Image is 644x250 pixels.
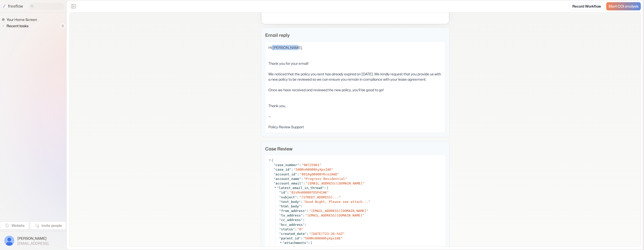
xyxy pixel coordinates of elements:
[327,191,329,194] span: "
[281,232,305,236] span: created_date
[305,200,368,204] span: Good Night, Please see attach...
[8,3,23,9] p: freeflow
[279,186,322,190] span: latest_email_in_thread
[265,32,445,39] p: Email reply
[308,241,310,245] span: :
[305,223,307,227] span: :
[345,177,347,181] span: "
[301,227,303,231] span: "
[305,209,307,213] span: "
[281,209,305,213] span: from_address
[311,232,343,236] span: [DATE]T23:26:54Z
[59,23,66,29] span: 0
[2,3,23,9] a: freeflow
[303,181,305,185] span: :
[300,172,302,176] span: "
[265,42,445,133] div: Hi [PERSON_NAME], Thank you for your email! We noticed that the policy you sent has already expir...
[284,241,306,245] span: attachments
[275,181,301,185] span: account_email
[306,241,308,245] span: "
[303,200,305,204] span: "
[2,23,30,29] button: Recent tasks
[275,168,289,171] span: case_id
[30,222,66,230] button: Invite people
[368,200,370,204] span: "
[291,191,327,194] span: 02sRn00000fO5F4IAK
[303,218,305,222] span: :
[301,195,339,199] span: [STREET_ADDRESS]...
[279,213,281,217] span: "
[319,163,321,167] span: "
[309,209,311,213] span: "
[274,172,276,176] span: "
[301,181,303,185] span: "
[69,2,77,10] button: Close the sidebar
[366,209,368,213] span: "
[302,163,304,167] span: "
[307,213,362,217] span: [EMAIL_ADDRESS][DOMAIN_NAME]
[295,172,297,176] span: "
[301,177,303,181] span: :
[283,241,285,245] span: "
[291,168,293,171] span: :
[306,181,308,185] span: "
[274,168,276,171] span: "
[279,200,281,204] span: "
[275,177,299,181] span: account_name
[299,177,301,181] span: "
[306,177,345,181] span: Progress Residential
[310,241,312,245] span: [
[303,213,305,217] span: :
[279,204,281,208] span: "
[299,200,301,204] span: "
[297,163,299,167] span: "
[281,213,301,217] span: to_address
[265,145,445,152] p: Case Review
[296,168,331,171] span: 500Rn00000hyXpxIAE
[609,4,638,9] span: Start COI analysis
[281,218,301,222] span: cc_address
[292,245,294,250] span: {
[279,191,281,194] span: "
[301,204,303,208] span: :
[305,236,341,240] span: 500Rn00000hyXpxIAE
[17,236,62,241] span: [PERSON_NAME]
[301,236,303,240] span: :
[275,172,295,176] span: account_id
[279,223,281,227] span: "
[281,227,293,231] span: status
[6,17,38,22] span: Your Home Screen
[17,241,62,246] span: [EMAIL_ADDRESS][DOMAIN_NAME]
[363,181,365,185] span: "
[303,236,305,240] span: "
[274,163,276,167] span: "
[299,163,301,167] span: :
[303,223,305,227] span: "
[279,209,281,213] span: "
[281,236,299,240] span: parent_id
[327,186,329,190] span: {
[279,218,281,222] span: "
[331,168,333,171] span: "
[606,2,641,10] a: Start COI analysis
[6,23,30,28] span: Recent tasks
[281,223,303,227] span: bcc_address
[299,204,301,208] span: "
[337,172,339,176] span: "
[279,195,281,199] span: "
[290,245,292,250] span: :
[285,191,287,194] span: "
[274,181,276,185] span: "
[274,177,276,181] span: "
[299,195,301,199] span: "
[307,209,309,213] span: :
[290,191,292,194] span: "
[287,191,289,194] span: :
[299,227,301,231] span: 0
[322,186,324,190] span: "
[277,186,279,190] span: "
[279,227,281,231] span: "
[324,186,326,190] span: :
[305,232,307,236] span: "
[271,158,273,163] span: {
